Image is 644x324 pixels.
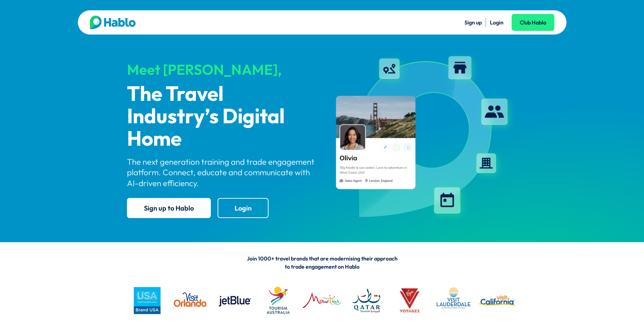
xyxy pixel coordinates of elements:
img: VO [170,280,211,321]
img: Hablo logo main 2 [90,16,136,29]
a: Sign up to Hablo [127,198,211,218]
div: Meet [PERSON_NAME], [127,62,316,77]
img: jetblue [214,280,255,321]
img: Tourism Australia [258,280,298,321]
img: MTPA [302,280,342,321]
p: The Travel Industry’s Digital Home [127,84,316,151]
a: Login [218,198,269,218]
span: Join 1000+ travel brands that are modernising their approach to trade engagement on Hablo [247,255,398,270]
p: The next generation training and trade engagement platform. Connect, educate and communicate with... [127,157,316,188]
img: LAUDERDALE [433,280,474,321]
img: vc logo [477,280,517,321]
a: Club Hablo [512,14,554,31]
img: QATAR [346,280,386,321]
img: hablo-profile-image [328,51,517,224]
img: busa [127,280,167,321]
a: Sign up [464,19,482,26]
img: VV logo [389,280,430,321]
a: Login [490,19,503,26]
